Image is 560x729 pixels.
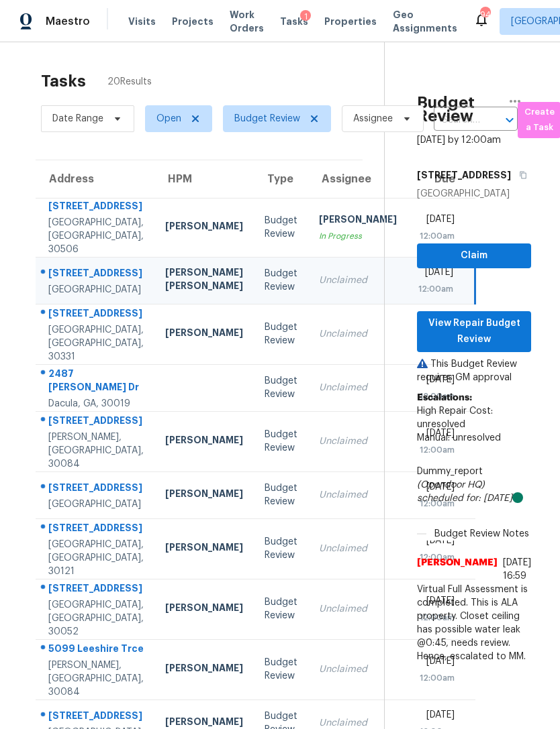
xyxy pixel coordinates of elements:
span: [DATE] 16:59 [503,558,531,581]
div: [STREET_ADDRESS] [48,709,144,726]
span: Budget Review [234,112,300,125]
div: Budget Review [265,214,297,241]
div: [GEOGRAPHIC_DATA], [GEOGRAPHIC_DATA], 30331 [48,323,144,363]
div: Unclaimed [319,542,397,555]
div: [PERSON_NAME] [165,433,243,450]
span: Manual: unresolved [417,433,501,443]
span: Budget Review Notes [426,527,537,541]
div: Dacula, GA, 30019 [48,397,144,410]
th: Assignee [308,160,408,198]
div: Unclaimed [319,435,397,448]
div: 94 [480,8,489,21]
div: [PERSON_NAME] [319,213,397,229]
div: [STREET_ADDRESS] [48,481,144,498]
span: [PERSON_NAME] [417,556,498,583]
button: View Repair Budget Review [417,311,531,352]
b: Escalations: [417,393,472,402]
div: Unclaimed [319,327,397,341]
span: View Repair Budget Review [428,315,520,348]
div: [PERSON_NAME] [165,326,243,343]
div: Budget Review [265,535,297,562]
div: Budget Review [265,596,297,622]
div: [PERSON_NAME], [GEOGRAPHIC_DATA], 30084 [48,431,144,471]
th: HPM [154,160,254,198]
div: Budget Review [265,267,297,294]
i: scheduled for: [DATE] [417,494,512,503]
span: High Repair Cost: unresolved [417,406,493,429]
div: [STREET_ADDRESS] [48,414,144,431]
span: Geo Assignments [393,8,457,35]
h2: Tasks [41,74,86,88]
div: [PERSON_NAME] [165,487,243,504]
p: This Budget Review requires GM approval [417,357,531,384]
div: [PERSON_NAME] [PERSON_NAME] [165,266,243,296]
div: [STREET_ADDRESS] [48,581,144,598]
div: [STREET_ADDRESS] [48,199,144,216]
div: [PERSON_NAME] [165,661,243,678]
span: Claim [428,247,520,264]
div: [GEOGRAPHIC_DATA] [48,283,144,296]
span: 20 Results [107,75,152,89]
div: 5099 Leeshire Trce [48,642,144,659]
span: Open [156,112,181,125]
span: Tasks [280,17,308,26]
div: Budget Review [265,428,297,455]
button: Claim [417,243,531,268]
span: Date Range [52,112,103,125]
h2: Budget Review [417,96,499,123]
div: Budget Review [265,374,297,401]
span: Create a Task [524,105,554,135]
div: Budget Review [265,656,297,683]
div: [GEOGRAPHIC_DATA], [GEOGRAPHIC_DATA], 30052 [48,598,144,638]
div: Unclaimed [319,663,397,676]
div: Dummy_report [417,465,531,505]
div: [GEOGRAPHIC_DATA] [417,187,531,201]
th: Type [254,160,308,198]
div: In Progress [319,229,397,243]
div: [PERSON_NAME] [165,601,243,618]
th: Address [36,160,154,198]
span: Properties [324,15,377,28]
button: Copy Address [511,163,529,187]
div: Unclaimed [319,381,397,394]
span: Virtual Full Assessment is completed. This is ALA property. Closet ceiling has possible water lea... [417,583,531,663]
div: [PERSON_NAME] [165,541,243,557]
div: [STREET_ADDRESS] [48,266,144,283]
div: [GEOGRAPHIC_DATA] [48,498,144,511]
div: 2487 [PERSON_NAME] Dr [48,367,144,397]
div: [PERSON_NAME] [165,219,243,236]
button: Open [500,111,519,129]
div: Unclaimed [319,488,397,502]
div: Budget Review [265,482,297,508]
div: [GEOGRAPHIC_DATA], [GEOGRAPHIC_DATA], 30506 [48,216,144,256]
span: Work Orders [230,8,264,35]
i: (Opendoor HQ) [417,480,485,490]
span: Maestro [46,15,90,28]
div: Budget Review [265,321,297,347]
div: Unclaimed [319,274,397,287]
span: Projects [172,15,214,28]
div: [STREET_ADDRESS] [48,306,144,323]
div: [STREET_ADDRESS] [48,521,144,538]
span: Assignee [353,112,393,125]
div: 1 [300,10,311,23]
h5: [STREET_ADDRESS] [417,168,511,182]
input: Search by address [434,110,480,131]
div: [GEOGRAPHIC_DATA], [GEOGRAPHIC_DATA], 30121 [48,538,144,578]
div: [PERSON_NAME], [GEOGRAPHIC_DATA], 30084 [48,659,144,699]
span: Visits [128,15,156,28]
div: Unclaimed [319,602,397,616]
div: [DATE] by 12:00am [417,133,501,147]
